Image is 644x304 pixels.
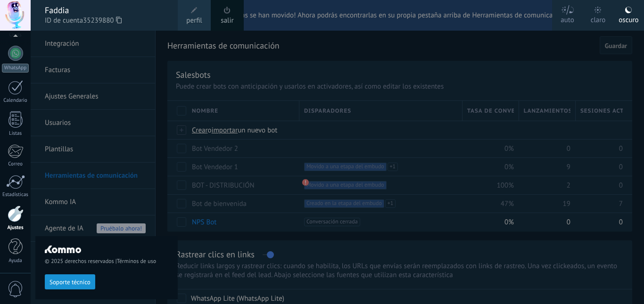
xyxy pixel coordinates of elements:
[2,64,29,73] div: WhatsApp
[2,192,29,198] div: Estadísticas
[117,258,156,265] a: Términos de uso
[2,225,29,231] div: Ajustes
[221,16,233,26] a: salir
[186,16,202,26] span: perfil
[83,16,122,26] span: 35239880
[45,5,168,16] div: Faddia
[619,6,638,31] div: oscuro
[2,258,29,264] div: Ayuda
[561,6,574,31] div: auto
[2,161,29,167] div: Correo
[45,278,95,285] a: Soporte técnico
[591,6,606,31] div: claro
[45,274,95,289] button: Soporte técnico
[2,98,29,104] div: Calendario
[2,131,29,137] div: Listas
[50,279,91,286] span: Soporte técnico
[45,258,168,265] span: © 2025 derechos reservados |
[45,16,168,26] span: ID de cuenta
